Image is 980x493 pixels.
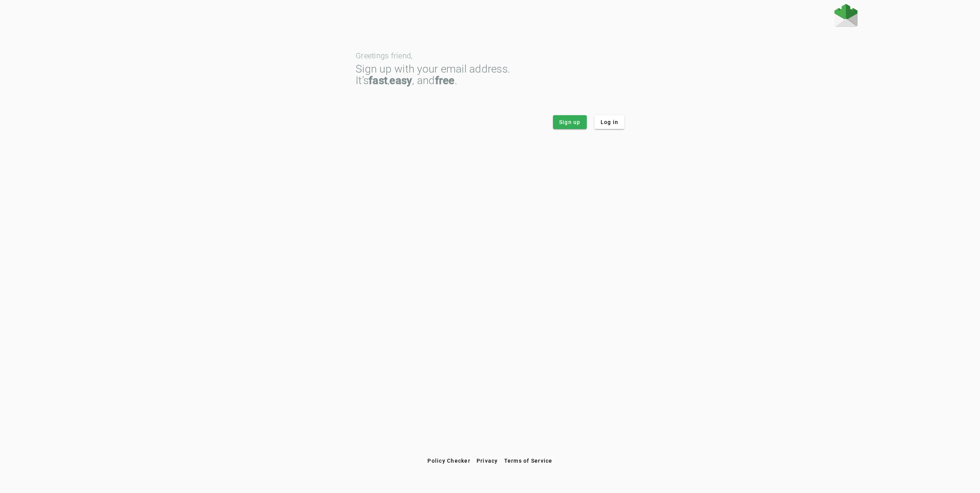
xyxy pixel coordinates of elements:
[601,118,619,126] span: Log in
[356,63,624,86] div: Sign up with your email address. It’s , , and .
[435,74,455,87] strong: free
[559,118,581,126] span: Sign up
[427,458,470,464] span: Policy Checker
[424,454,473,468] button: Policy Checker
[356,52,624,60] div: Greetings friend,
[501,454,556,468] button: Terms of Service
[504,458,553,464] span: Terms of Service
[389,74,412,87] strong: easy
[477,458,498,464] span: Privacy
[594,115,625,129] button: Log in
[834,4,857,27] img: Fraudmarc Logo
[369,74,387,87] strong: fast
[553,115,587,129] button: Sign up
[473,454,501,468] button: Privacy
